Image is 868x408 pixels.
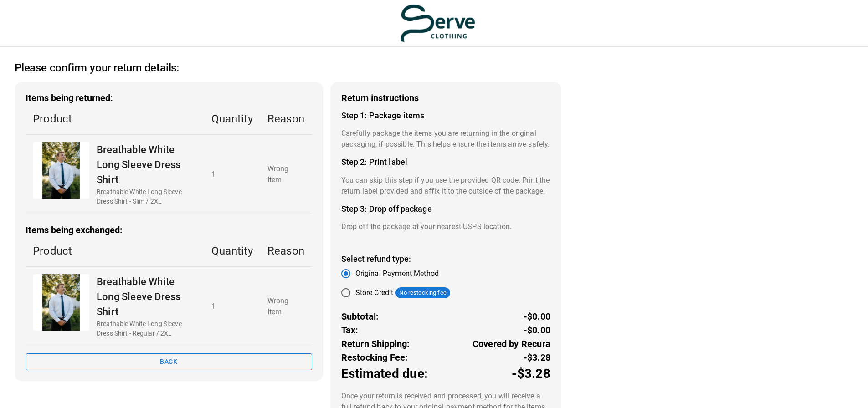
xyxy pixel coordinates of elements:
p: Breathable White Long Sleeve Dress Shirt [97,142,197,187]
p: -$0.00 [524,323,550,337]
p: Reason [267,111,305,127]
h4: Step 2: Print label [341,157,550,167]
h3: Items being returned: [26,93,312,103]
h3: Items being exchanged: [26,225,312,235]
p: Quantity [211,243,253,259]
p: -$3.28 [512,364,550,383]
p: Breathable White Long Sleeve Dress Shirt - Regular / 2XL [97,319,197,338]
p: Tax: [341,323,359,337]
p: Covered by Recura [473,337,550,351]
span: No restocking fee [395,288,450,297]
div: Breathable White Long Sleeve Dress Shirt - Serve Clothing [33,274,89,331]
p: -$0.00 [524,310,550,323]
div: Breathable White Long Sleeve Dress Shirt - Serve Clothing [33,142,89,199]
p: Drop off the package at your nearest USPS location. [341,221,550,232]
p: Return Shipping: [341,337,410,351]
p: Breathable White Long Sleeve Dress Shirt - Slim / 2XL [97,187,197,206]
p: You can skip this step if you use the provided QR code. Print the return label provided and affix... [341,175,550,197]
img: serve-clothing.myshopify.com-3331c13f-55ad-48ba-bef5-e23db2fa8125 [400,4,475,43]
button: Back [26,353,312,370]
p: Estimated due: [341,364,428,383]
h4: Step 1: Package items [341,111,550,121]
p: 1 [211,169,253,180]
div: Store Credit [355,287,450,298]
p: Subtotal: [341,310,379,323]
p: Reason [267,243,305,259]
p: Quantity [211,111,253,127]
span: Original Payment Method [355,268,439,279]
p: Product [33,243,197,259]
h4: Select refund type: [341,254,550,264]
p: Restocking Fee: [341,351,408,364]
p: Breathable White Long Sleeve Dress Shirt [97,274,197,319]
p: Product [33,111,197,127]
h2: Please confirm your return details: [15,61,179,75]
p: 1 [211,301,253,312]
p: Carefully package the items you are returning in the original packaging, if possible. This helps ... [341,128,550,150]
h3: Return instructions [341,93,550,103]
h4: Step 3: Drop off package [341,204,550,214]
p: Wrong Item [267,163,305,185]
p: -$3.28 [524,351,550,364]
p: Wrong Item [267,296,305,317]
